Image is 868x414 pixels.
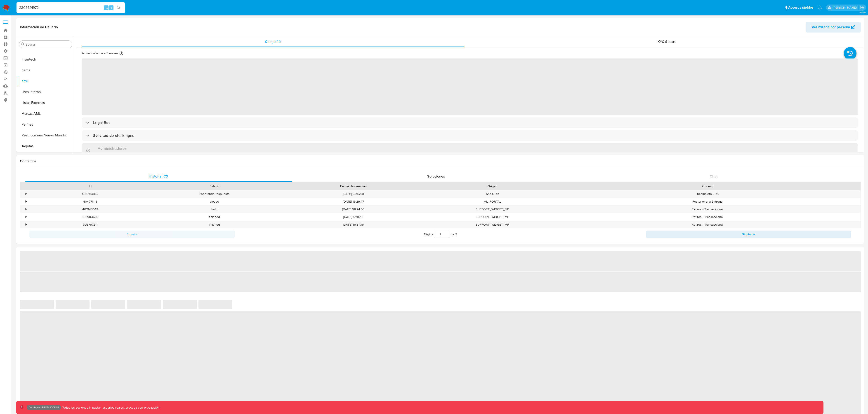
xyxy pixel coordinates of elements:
div: ML_PORTAL [430,198,554,205]
button: Perfiles [17,119,74,130]
span: Ver mirada por persona [812,22,850,33]
div: Posterior a la Entrega [554,198,861,205]
span: Soluciones [427,174,445,179]
button: Insurtech [17,54,74,65]
span: Historial CX [149,174,168,179]
div: SUPPORT_WIDGET_MP [430,206,554,213]
input: Buscar [26,42,70,47]
div: Incompleto - DS [554,190,861,198]
button: Restricciones Nuevo Mundo [17,130,74,141]
div: 396903689 [28,213,152,221]
h3: Legal Bot [93,120,110,125]
div: 404771113 [28,198,152,205]
h3: Solicitud de challenges [93,133,134,138]
span: ‌ [20,251,861,271]
div: AdministradoresSin datos [82,143,858,158]
button: Items [17,65,74,76]
button: Listas Externas [17,97,74,108]
div: SUPPORT_WIDGET_MP [430,213,554,221]
span: Compañía [265,39,281,44]
span: ‌ [91,300,125,309]
span: ‌ [56,300,90,309]
span: Página de [424,231,457,238]
span: Accesos rápidos [788,5,814,10]
div: Origen [433,184,551,188]
div: [DATE] 12:14:10 [276,213,430,221]
h1: Información de Usuario [20,25,58,29]
div: Esperando respuesta [152,190,277,198]
span: ‌ [198,300,232,309]
div: finished [152,221,277,228]
div: 402143649 [28,206,152,213]
span: 3 [455,232,457,236]
h1: Contactos [20,159,861,164]
button: Tarjetas [17,141,74,152]
span: Chat [710,174,717,179]
a: Salir [860,5,865,10]
p: Sin datos [98,151,127,155]
div: Id [31,184,149,188]
button: Buscar [21,42,25,46]
div: Retiros - Transaccional [554,213,861,221]
div: finished [152,213,277,221]
div: Estado [156,184,274,188]
div: • [26,207,27,211]
div: [DATE] 08:47:31 [276,190,430,198]
div: • [26,222,27,227]
div: Site ODR [430,190,554,198]
div: Fecha de creación [280,184,427,188]
span: ‌ [20,272,861,292]
div: • [26,192,27,196]
p: leandrojossue.ramirez@mercadolibre.com.co [833,5,858,10]
div: closed [152,198,277,205]
div: Retiros - Transaccional [554,221,861,228]
p: Todas las acciones impactan usuarios reales, proceda con precaución. [61,405,160,410]
div: Solicitud de challenges [82,130,858,141]
div: 406564862 [28,190,152,198]
div: [DATE] 08:24:55 [276,206,430,213]
span: ‌ [163,300,197,309]
p: Ambiente: PRODUCCIÓN [28,407,59,408]
button: Marcas AML [17,108,74,119]
span: ‌ [82,58,858,115]
span: ‌ [20,300,54,309]
span: KYC Status [658,39,676,44]
input: Buscar usuario o caso... [17,5,125,11]
div: 396767211 [28,221,152,228]
div: SUPPORT_WIDGET_MP [430,221,554,228]
span: s [111,5,112,10]
button: Lista Interna [17,87,74,97]
h3: Administradores [98,146,127,151]
div: Retiros - Transaccional [554,206,861,213]
div: [DATE] 16:29:47 [276,198,430,205]
a: Notificaciones [818,6,822,9]
div: • [26,215,27,219]
p: Actualizado hace 3 meses [82,51,118,55]
span: ⌥ [104,5,108,10]
div: hold [152,206,277,213]
button: search-icon [114,5,123,11]
span: ‌ [127,300,161,309]
div: [DATE] 16:31:36 [276,221,430,228]
div: • [26,199,27,204]
button: Anterior [29,231,235,238]
button: Siguiente [646,231,851,238]
div: Legal Bot [82,117,858,128]
div: Proceso [558,184,857,188]
button: Ver mirada por persona [806,22,861,33]
button: KYC [17,76,74,87]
